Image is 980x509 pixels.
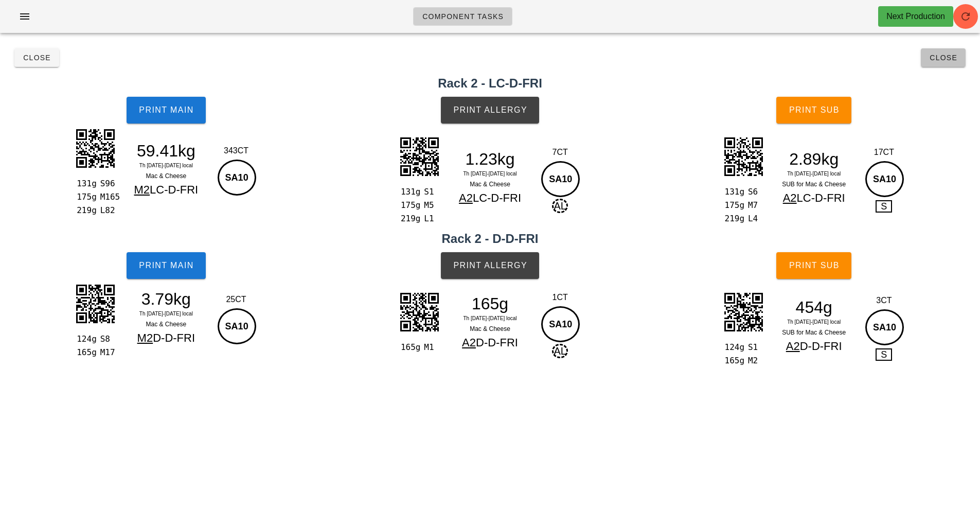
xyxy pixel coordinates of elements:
img: +6TnEQE4F1GZlbA8xkA2AdEFwnLsCqU8nFnJOAQOZ0zYV2UBSss09ZCBz2qYiG0hKtrmHDGRO21RkA0nJNveQgcxpm4psICnZ... [718,286,769,338]
div: 131g [75,177,96,190]
div: SA10 [865,309,904,345]
div: L82 [96,204,117,217]
span: Print Allergy [453,261,527,270]
div: 131g [399,185,420,199]
div: SA10 [541,161,580,197]
div: 165g [399,341,420,354]
div: 7CT [539,146,581,159]
div: S6 [744,185,765,199]
div: 124g [75,332,96,346]
div: 343CT [215,145,258,157]
div: M165 [96,190,117,204]
span: Th [DATE]-[DATE] local [139,311,193,317]
span: S [876,200,892,213]
div: L1 [420,212,441,225]
img: IAAAAASUVORK5CYII= [394,131,445,182]
div: 2.89kg [769,151,859,167]
div: Mac & Cheese [121,319,211,329]
div: Mac & Cheese [121,171,211,181]
span: Close [929,54,957,62]
div: 165g [75,346,96,359]
div: SUB for Mac & Cheese [769,327,859,338]
span: LC-D-FRI [797,191,845,204]
span: M2 [134,183,150,196]
span: Print Allergy [453,106,527,115]
div: 175g [723,199,744,212]
div: SA10 [865,161,904,197]
div: 165g [446,296,535,311]
div: 175g [399,199,420,212]
span: Print Main [138,106,194,115]
div: SUB for Mac & Cheese [769,179,859,189]
div: SA10 [218,308,256,344]
div: L4 [744,212,765,225]
div: S8 [96,332,117,346]
h2: Rack 2 - D-D-FRI [6,230,974,248]
div: 25CT [215,293,258,306]
div: 175g [75,190,96,204]
img: AAAAABJRU5ErkJggg== [69,278,121,329]
div: 59.41kg [121,143,211,159]
button: Print Main [127,252,206,279]
div: M5 [420,199,441,212]
div: 219g [399,212,420,225]
button: Print Sub [776,97,851,124]
div: S96 [96,177,117,190]
span: D-D-FRI [153,331,195,344]
button: Print Allergy [441,97,539,124]
div: Mac & Cheese [446,179,535,189]
span: A2 [786,340,800,353]
button: Print Main [127,97,206,124]
div: 219g [723,212,744,225]
div: 17CT [863,146,905,159]
span: A2 [459,191,473,204]
div: Mac & Cheese [446,324,535,334]
div: SA10 [541,306,580,342]
span: Th [DATE]-[DATE] local [139,163,193,168]
div: SA10 [218,160,256,196]
span: Print Main [138,261,194,270]
span: S [876,348,892,361]
div: 165g [723,354,744,367]
div: 124g [723,341,744,354]
span: Th [DATE]-[DATE] local [787,171,841,177]
div: M2 [744,354,765,367]
span: Close [23,54,51,62]
img: AAAAABJRU5ErkJggg== [394,286,445,338]
span: D-D-FRI [800,340,842,353]
button: Close [921,48,966,67]
div: 1.23kg [446,151,535,167]
span: AL [552,199,567,213]
span: M2 [137,331,153,344]
h2: Rack 2 - LC-D-FRI [6,74,974,93]
span: Print Sub [789,106,840,115]
button: Print Sub [776,252,851,279]
span: Print Sub [789,261,840,270]
img: qjserzwaI8ddHVfFEE7iEf2yFqJt27KXrWXLBJPDJ5ZHo03oxJBOSA5uMEyCDSo4YAXKfbnaFkGwmMc6tlySI81pHtTWynmVd... [718,131,769,182]
span: LC-D-FRI [473,191,521,204]
span: A2 [462,336,476,349]
div: S1 [420,185,441,199]
div: 3CT [863,294,905,307]
div: 3.79kg [121,291,211,307]
div: Next Production [886,10,945,23]
div: M17 [96,346,117,359]
div: 219g [75,204,96,217]
span: Component Tasks [422,12,504,21]
span: A2 [783,191,797,204]
div: M7 [744,199,765,212]
span: AL [552,344,567,358]
span: LC-D-FRI [150,183,198,196]
span: Th [DATE]-[DATE] local [787,319,841,325]
button: Close [14,48,59,67]
div: 131g [723,185,744,199]
span: Th [DATE]-[DATE] local [463,171,516,177]
span: Th [DATE]-[DATE] local [463,315,516,321]
div: M1 [420,341,441,354]
button: Print Allergy [441,252,539,279]
div: 1CT [539,291,581,304]
div: S1 [744,341,765,354]
a: Component Tasks [413,7,512,26]
span: D-D-FRI [476,336,518,349]
img: PxATAkqNFQL+aQrSIMm3i64m2rbEDUxcrXuIWhZINqtlkMRgQgKUTMgdmLJCSEYSm8rWO0FsRUUknrEpi4BNbEzIiZIVcsmWS... [69,122,121,174]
